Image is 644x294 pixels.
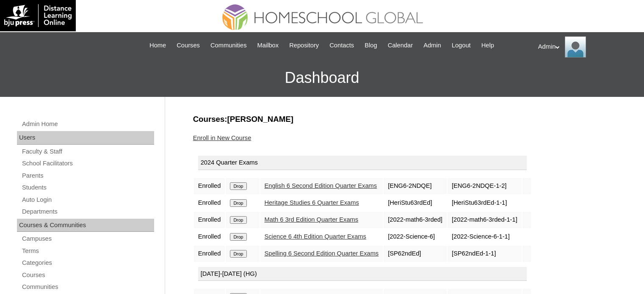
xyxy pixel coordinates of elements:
div: Courses & Communities [17,219,154,232]
a: Repository [285,41,323,50]
input: Drop [230,216,246,224]
a: Categories [21,258,154,268]
a: Home [145,41,170,50]
a: Science 6 4th Edition Quarter Exams [265,233,366,240]
td: [ENG6-2NDQE] [384,178,447,194]
span: Courses [177,41,200,50]
a: Spelling 6 Second Edition Quarter Exams [265,250,379,257]
td: [HeriStu63rdEd] [384,195,447,211]
td: [SP62ndEd-1-1] [448,246,522,262]
span: Repository [289,41,319,50]
input: Drop [230,233,246,241]
span: Home [149,41,166,50]
a: Auto Login [21,195,154,205]
a: Departments [21,206,154,217]
a: Mailbox [253,41,283,50]
a: Admin Home [21,119,154,129]
input: Drop [230,199,246,207]
td: [2022-math6-3rded] [384,212,447,228]
div: Admin [538,36,636,58]
a: Campuses [21,234,154,244]
td: Enrolled [194,246,225,262]
img: Admin Homeschool Global [565,36,586,58]
td: Enrolled [194,178,225,194]
a: Enroll in New Course [193,135,252,141]
a: Students [21,182,154,193]
td: [2022-Science-6] [384,229,447,245]
a: Communities [206,41,251,50]
a: Help [477,41,498,50]
a: Logout [448,41,475,50]
td: [ENG6-2NDQE-1-2] [448,178,522,194]
td: [SP62ndEd] [384,246,447,262]
a: Courses [21,270,154,280]
a: Terms [21,246,154,256]
span: Mailbox [257,41,279,50]
div: 2024 Quarter Exams [198,156,527,170]
a: Parents [21,170,154,181]
a: Heritage Studies 6 Quarter Exams [265,199,359,206]
td: Enrolled [194,195,225,211]
img: logo-white.png [4,4,72,27]
div: [DATE]-[DATE] (HG) [198,267,527,281]
span: Logout [452,41,471,50]
a: Blog [360,41,381,50]
span: Contacts [329,41,354,50]
span: Blog [365,41,377,50]
td: [HeriStu63rdEd-1-1] [448,195,522,211]
a: Calendar [384,41,417,50]
input: Drop [230,182,246,190]
td: Enrolled [194,229,225,245]
td: [2022-Science-6-1-1] [448,229,522,245]
a: English 6 Second Edition Quarter Exams [265,182,377,189]
td: Enrolled [194,212,225,228]
div: Users [17,131,154,145]
a: Admin [419,41,445,50]
input: Drop [230,250,246,258]
a: Courses [172,41,204,50]
h3: Courses:[PERSON_NAME] [193,114,612,125]
a: Faculty & Staff [21,146,154,157]
span: Help [481,41,494,50]
td: [2022-math6-3rded-1-1] [448,212,522,228]
a: Communities [21,282,154,292]
span: Calendar [388,41,413,50]
h3: Dashboard [4,59,640,97]
a: School Facilitators [21,158,154,169]
a: Math 6 3rd Edition Quarter Exams [265,216,359,223]
a: Contacts [325,41,358,50]
span: Communities [210,41,247,50]
span: Admin [423,41,441,50]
